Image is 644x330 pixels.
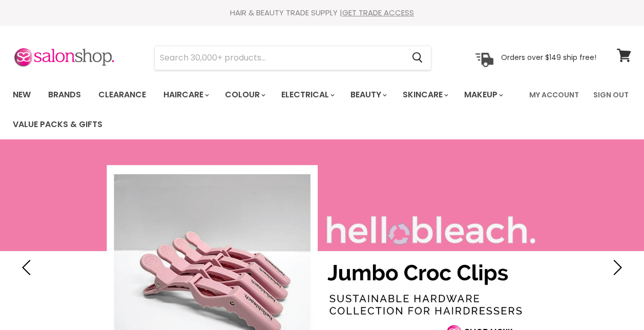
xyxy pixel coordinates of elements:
[523,84,585,106] a: My Account
[217,84,272,106] a: Colour
[606,257,626,278] button: Next
[18,257,38,278] button: Previous
[501,53,596,62] p: Orders over $149 ship free!
[154,46,431,70] form: Product
[156,84,215,106] a: Haircare
[274,84,341,106] a: Electrical
[456,84,509,106] a: Makeup
[404,46,431,70] button: Search
[395,84,454,106] a: Skincare
[5,114,110,135] a: Value Packs & Gifts
[5,80,523,139] ul: Main menu
[342,7,414,18] a: GET TRADE ACCESS
[343,84,393,106] a: Beauty
[587,84,635,106] a: Sign Out
[40,84,89,106] a: Brands
[155,46,404,70] input: Search
[91,84,154,106] a: Clearance
[5,84,38,106] a: New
